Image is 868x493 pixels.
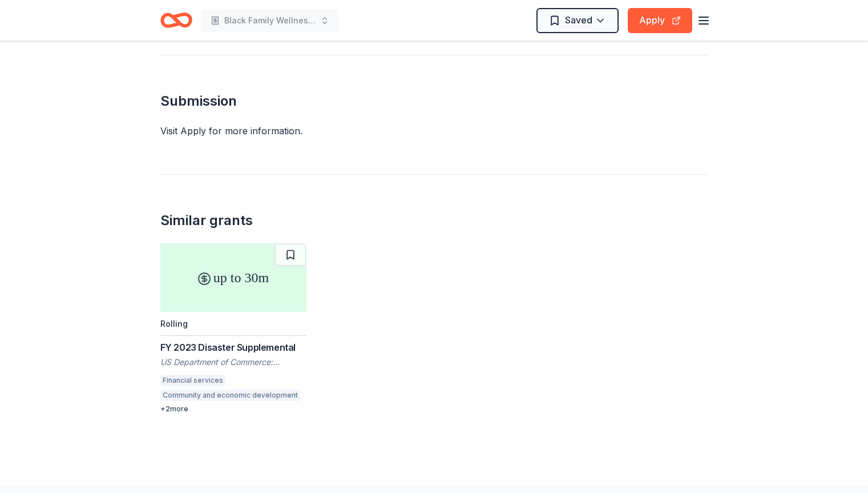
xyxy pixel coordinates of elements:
[160,375,225,386] div: Financial services
[201,9,338,32] button: Black Family Wellness Expo
[160,356,306,368] div: US Department of Commerce: Economic Development Administration (EDA)
[160,243,306,414] a: up to 30mRollingFY 2023 Disaster SupplementalUS Department of Commerce: Economic Development Admi...
[160,211,253,230] div: Similar grants
[160,243,306,312] div: up to 30m
[160,92,708,110] h2: Submission
[160,7,192,34] a: Home
[224,14,316,27] span: Black Family Wellness Expo
[628,8,692,33] button: Apply
[160,390,300,401] div: Community and economic development
[565,13,592,27] span: Saved
[160,404,306,414] div: + 2 more
[160,124,708,138] div: Visit Apply for more information.
[536,8,619,33] button: Saved
[160,319,188,328] div: Rolling
[160,340,306,354] div: FY 2023 Disaster Supplemental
